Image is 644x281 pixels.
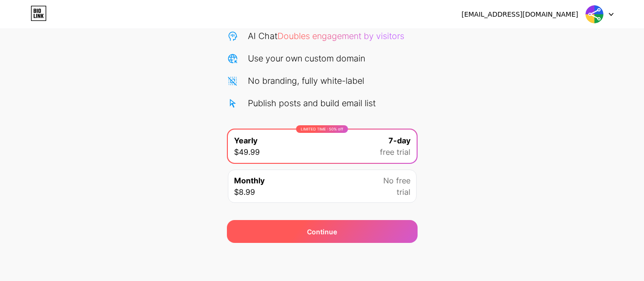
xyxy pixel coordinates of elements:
[234,186,255,198] span: $8.99
[248,30,404,42] div: AI Chat
[296,125,348,133] div: LIMITED TIME : 50% off
[397,186,410,198] span: trial
[248,74,364,87] div: No branding, fully white-label
[585,5,603,23] img: SVG Maker
[461,10,578,20] div: [EMAIL_ADDRESS][DOMAIN_NAME]
[234,175,265,186] span: Monthly
[388,135,410,146] span: 7-day
[234,146,260,158] span: $49.99
[277,31,404,41] span: Doubles engagement by visitors
[307,227,337,237] span: Continue
[248,97,376,110] div: Publish posts and build email list
[248,52,365,65] div: Use your own custom domain
[383,175,410,186] span: No free
[380,146,410,158] span: free trial
[234,135,257,146] span: Yearly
